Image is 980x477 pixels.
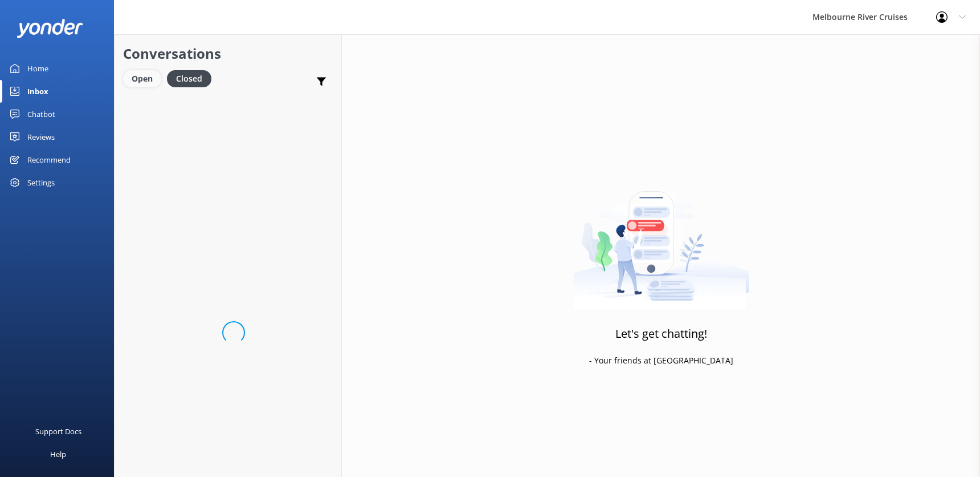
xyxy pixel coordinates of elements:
img: yonder-white-logo.png [17,19,83,38]
img: artwork of a man stealing a conversation from at giant smartphone [573,167,749,310]
a: Open [123,72,167,84]
a: Closed [167,72,217,84]
div: Home [27,57,48,80]
div: Closed [167,70,211,87]
div: Recommend [27,148,71,171]
h3: Let's get chatting! [615,325,707,343]
div: Help [50,443,66,466]
p: - Your friends at [GEOGRAPHIC_DATA] [589,354,733,367]
div: Support Docs [35,420,81,443]
div: Chatbot [27,103,55,126]
div: Reviews [27,126,55,148]
div: Open [123,70,161,87]
h2: Conversations [123,43,333,64]
div: Inbox [27,80,48,103]
div: Settings [27,171,55,194]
